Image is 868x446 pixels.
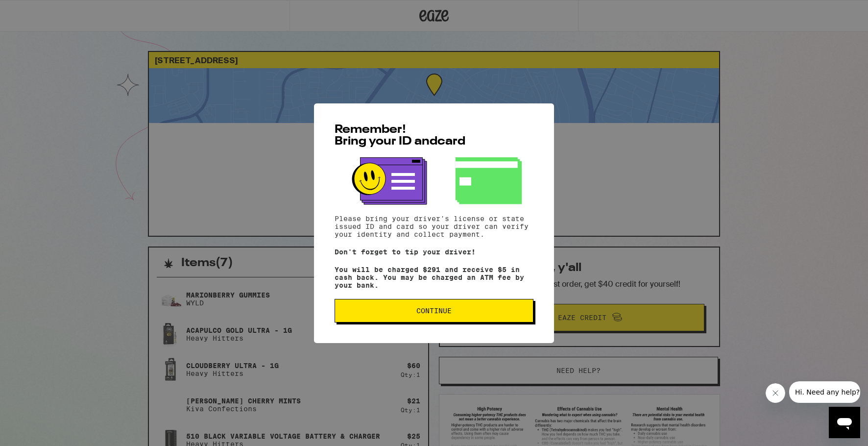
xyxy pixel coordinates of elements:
iframe: Message from company [789,381,860,403]
button: Continue [335,299,533,322]
iframe: Button to launch messaging window [829,407,860,438]
p: Don't forget to tip your driver! [335,248,533,256]
iframe: Close message [766,383,785,403]
p: You will be charged $291 and receive $5 in cash back. You may be charged an ATM fee by your bank. [335,266,533,289]
p: Please bring your driver's license or state issued ID and card so your driver can verify your ide... [335,215,533,238]
span: Remember! Bring your ID and card [335,124,465,148]
span: Continue [416,307,452,314]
